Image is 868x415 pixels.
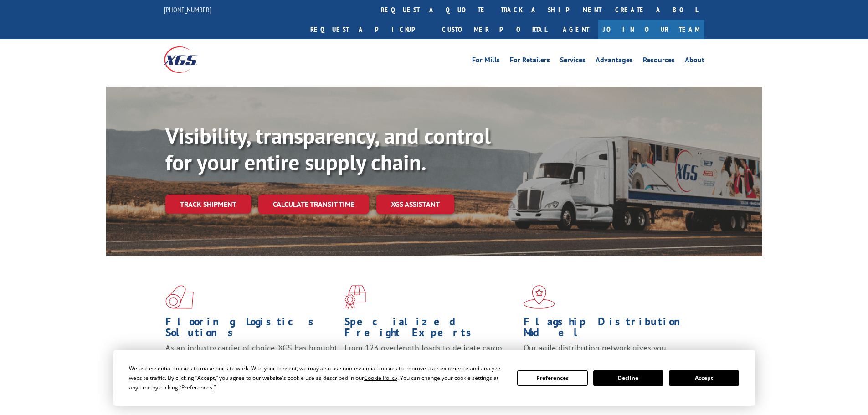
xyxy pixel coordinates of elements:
[685,56,704,67] a: About
[364,374,397,382] span: Cookie Policy
[598,20,704,39] a: Join Our Team
[524,316,696,343] h1: Flagship Distribution Model
[435,20,554,39] a: Customer Portal
[376,195,454,214] a: XGS ASSISTANT
[596,56,633,67] a: Advantages
[344,285,366,309] img: xgs-icon-focused-on-flooring-red
[258,195,369,214] a: Calculate transit time
[303,20,435,39] a: Request a pickup
[554,20,598,39] a: Agent
[165,343,337,375] span: As an industry carrier of choice, XGS has brought innovation and dedication to flooring logistics...
[165,316,338,343] h1: Flooring Logistics Solutions
[165,122,491,176] b: Visibility, transparency, and control for your entire supply chain.
[510,56,550,67] a: For Retailers
[669,370,739,386] button: Accept
[560,56,586,67] a: Services
[113,350,755,406] div: Cookie Consent Prompt
[524,285,555,309] img: xgs-icon-flagship-distribution-model-red
[181,384,212,391] span: Preferences
[344,343,517,383] p: From 123 overlength loads to delicate cargo, our experienced staff knows the best way to move you...
[517,370,587,386] button: Preferences
[165,195,251,214] a: Track shipment
[643,56,675,67] a: Resources
[165,285,194,309] img: xgs-icon-total-supply-chain-intelligence-red
[472,56,500,67] a: For Mills
[593,370,663,386] button: Decline
[524,343,691,364] span: Our agile distribution network gives you nationwide inventory management on demand.
[129,364,506,392] div: We use essential cookies to make our site work. With your consent, we may also use non-essential ...
[164,5,211,14] a: [PHONE_NUMBER]
[344,316,517,343] h1: Specialized Freight Experts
